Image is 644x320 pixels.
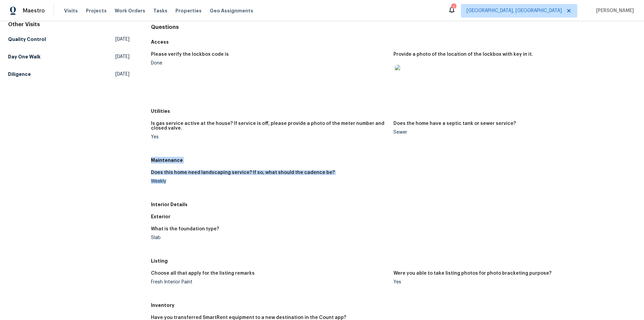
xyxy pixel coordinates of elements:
span: Geo Assignments [210,7,253,14]
span: Projects [86,7,107,14]
span: [DATE] [115,36,129,43]
span: [DATE] [115,71,129,78]
span: Tasks [153,8,167,13]
h5: Maintenance [151,157,636,164]
h5: Exterior [151,213,636,220]
h5: Does the home have a septic tank or sewer service? [393,121,516,126]
span: [PERSON_NAME] [593,7,634,14]
span: Work Orders [115,7,145,14]
div: Fresh Interior Paint [151,280,388,284]
a: Diligence[DATE] [8,68,129,80]
h5: Utilities [151,108,636,115]
h5: Provide a photo of the location of the lockbox with key in it. [393,52,533,57]
h5: What is the foundation type? [151,227,219,231]
h5: Have you transferred SmartRent equipment to a new destination in the Count app? [151,315,346,320]
div: Yes [151,135,388,139]
h4: Questions [151,24,636,31]
h5: Day One Walk [8,53,41,60]
h5: Diligence [8,71,31,78]
div: Yes [393,280,631,284]
h5: Interior Details [151,201,636,208]
div: Done [151,61,388,65]
h5: Does this home need landscaping service? If so, what should the cadence be? [151,170,335,175]
span: [DATE] [115,53,129,60]
h5: Please verify the lockbox code is [151,52,229,57]
span: Maestro [23,7,45,14]
h5: Is gas service active at the house? If service is off, please provide a photo of the meter number... [151,121,388,131]
span: [GEOGRAPHIC_DATA], [GEOGRAPHIC_DATA] [467,7,562,14]
span: Visits [64,7,78,14]
h5: Were you able to take listing photos for photo bracketing purpose? [393,271,551,276]
a: Quality Control[DATE] [8,33,129,45]
h5: Listing [151,258,636,264]
h5: Inventory [151,302,636,309]
h5: Access [151,39,636,45]
h5: Choose all that apply for the listing remarks [151,271,255,276]
div: Sewer [393,130,631,135]
div: Other Visits [8,21,129,28]
span: Properties [175,7,202,14]
h5: Quality Control [8,36,46,43]
div: 1 [451,4,456,11]
div: Slab [151,235,388,240]
div: Weekly [151,179,388,184]
a: Day One Walk[DATE] [8,51,129,63]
